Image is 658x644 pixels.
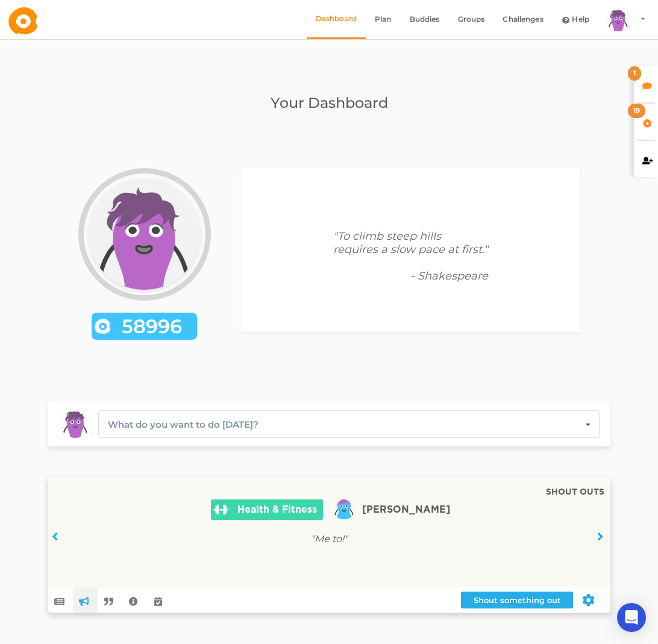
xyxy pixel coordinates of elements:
[628,104,645,118] div: 19
[114,531,544,547] p: " Me to! "
[546,489,604,496] div: SHOUT OUTS
[108,417,258,432] div: What do you want to do [DATE]?
[461,592,573,608] button: Shout something out
[110,320,194,333] span: 58996
[333,230,488,283] div: "To climb steep hills requires a slow pace at first."
[628,66,641,81] div: 1
[211,499,231,520] img: health and fitness
[333,269,488,283] div: - Shakespeare
[114,483,544,524] a: health and fitnessHealth & Fitness[PERSON_NAME]
[617,603,646,632] div: Open Intercom Messenger
[48,92,610,114] h2: Your Dashboard
[362,505,450,514] span: [PERSON_NAME]
[237,501,317,518] span: Health & Fitness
